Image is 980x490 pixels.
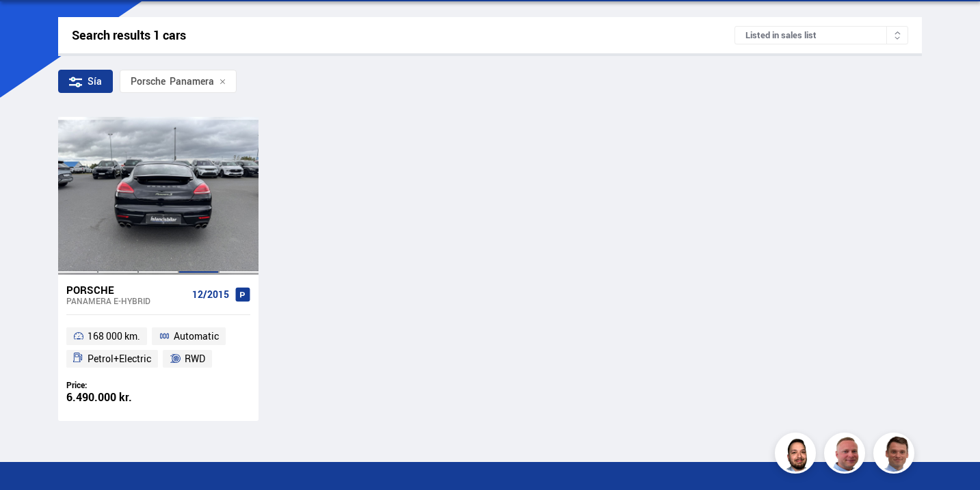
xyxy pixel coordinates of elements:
span: Panamera [131,76,214,87]
img: FbJEzSuNWCJXmdc-.webp [875,435,916,476]
div: Price: [66,380,159,390]
span: 168 000 km. [88,328,140,344]
span: Petrol+Electric [88,351,151,367]
img: siFngHWaQ9KaOqBr.png [826,435,867,476]
div: Listed in sales list [734,26,908,44]
div: Panamera E-HYBRID [66,296,187,305]
a: Porsche Panamera E-HYBRID 12/2015 168 000 km. Automatic Petrol+Electric RWD Price: 6.490.000 kr. [58,275,259,421]
span: 12/2015 [192,289,229,300]
span: Automatic [174,328,219,344]
div: Search results 1 cars [72,28,735,42]
div: Sía [58,70,113,93]
div: Porsche [131,76,165,87]
span: RWD [185,351,205,367]
div: 6.490.000 kr. [66,392,159,403]
img: nhp88E3Fdnt1Opn2.png [777,435,818,476]
div: Porsche [66,284,187,296]
button: Opna LiveChat spjallviðmót [11,5,52,46]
